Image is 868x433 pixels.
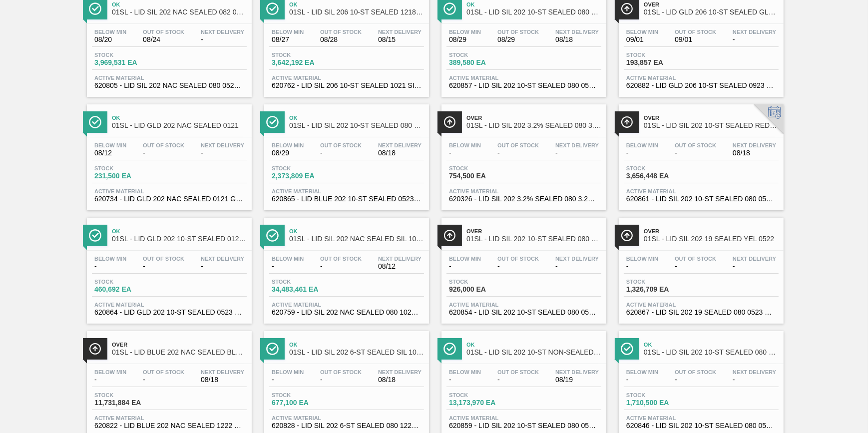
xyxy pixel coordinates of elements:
span: 620882 - LID GLD 206 10-ST SEALED 0923 GLD BALL 0 [626,82,776,89]
span: Ok [644,342,779,348]
span: Out Of Stock [143,29,184,35]
span: - [143,263,184,270]
img: Ícone [443,229,456,242]
span: Below Min [449,29,481,35]
span: Out Of Stock [497,369,539,375]
span: 08/15 [378,36,422,43]
a: ÍconeOk01SL - LID GLD 202 10-ST SEALED 0121 GLD BALL 0Below Min-Out Of Stock-Next Delivery-Stock4... [79,210,257,324]
span: Stock [272,392,342,398]
span: Out Of Stock [497,29,539,35]
span: Out Of Stock [320,256,362,262]
span: 620861 - LID SIL 202 10-ST SEALED 080 0523 RED DI [626,195,776,203]
span: 08/19 [555,376,599,384]
span: 08/28 [320,36,362,43]
span: 08/12 [378,263,422,270]
span: Below Min [272,369,304,375]
span: Active Material [449,415,599,421]
span: Next Delivery [555,369,599,375]
span: Next Delivery [201,29,244,35]
span: 01SL - LID BLUE 202 NAC SEALED BLU 0322 [112,349,247,356]
span: 231,500 EA [94,172,164,180]
span: Below Min [272,29,304,35]
span: Next Delivery [555,29,599,35]
span: Stock [449,279,519,285]
span: Below Min [626,369,658,375]
span: Below Min [449,369,481,375]
span: Ok [289,115,424,121]
span: Stock [626,165,696,171]
span: Ok [466,342,601,348]
span: Over [112,342,247,348]
span: Stock [272,52,342,58]
span: 460,692 EA [94,286,164,293]
span: - [201,149,244,157]
span: Stock [272,165,342,171]
span: Below Min [94,256,126,262]
span: 08/12 [94,149,126,157]
img: Ícone [266,116,279,128]
a: ÍconeOver01SL - LID SIL 202 10-ST SEALED 080 0618 GRN 06Below Min-Out Of Stock-Next Delivery-Stoc... [434,210,611,324]
span: 620865 - LID BLUE 202 10-ST SEALED 0523 BLU DIE M [272,195,422,203]
span: Next Delivery [733,256,776,262]
span: Stock [626,279,696,285]
span: 13,173,970 EA [449,399,519,407]
span: - [272,263,304,270]
span: Active Material [449,75,599,81]
span: 01SL - LID GLD 206 10-ST SEALED GLD 0623 [644,8,779,16]
span: 08/27 [272,36,304,43]
span: 08/18 [555,36,599,43]
span: Active Material [626,302,776,308]
span: Over [644,115,779,121]
span: Next Delivery [378,256,422,262]
span: 620734 - LID GLD 202 NAC SEALED 0121 GLD MCC 062 [94,195,244,203]
span: 01SL - LID SIL 202 NAC SEALED 082 0521 RED DIE [112,8,247,16]
img: Ícone [443,116,456,128]
span: 677,100 EA [272,399,342,407]
span: - [143,149,184,157]
span: Over [644,1,779,7]
span: - [201,263,244,270]
img: Ícone [266,343,279,355]
span: Out Of Stock [675,29,716,35]
span: - [449,149,481,157]
span: 3,642,192 EA [272,59,342,66]
a: ÍconeOver01SL - LID SIL 202 10-ST SEALED RED DIBelow Min-Out Of Stock-Next Delivery08/18Stock3,65... [611,97,789,210]
span: - [555,149,599,157]
a: ÍconeOk01SL - LID SIL 202 NAC SEALED SIL 1021Below Min-Out Of Stock-Next Delivery08/12Stock34,483... [257,210,434,324]
span: Stock [272,279,342,285]
span: - [497,149,539,157]
span: - [201,36,244,43]
span: 08/29 [449,36,481,43]
span: Stock [94,279,164,285]
span: 01SL - LID SIL 202 3.2% SEALED 080 3.2% 0215 SI [466,122,601,129]
span: 08/18 [378,376,422,384]
span: - [94,263,126,270]
span: 2,373,809 EA [272,172,342,180]
span: 09/01 [675,36,716,43]
span: Stock [449,392,519,398]
span: Ok [112,115,247,121]
span: 620822 - LID BLUE 202 NAC SEALED 1222 BLU DIE EPO [94,422,244,430]
span: 620857 - LID SIL 202 10-ST SEALED 080 0523 PNK NE [449,82,599,89]
span: 620828 - LID SIL 202 6-ST SEALED 080 1222 SIL BPA [272,422,422,430]
span: 620864 - LID GLD 202 10-ST SEALED 0523 GLD MCC 06 [94,309,244,316]
img: Ícone [443,2,456,15]
span: Ok [289,342,424,348]
span: Next Delivery [201,369,244,375]
span: Stock [626,392,696,398]
span: Out Of Stock [143,369,184,375]
span: Stock [94,52,164,58]
span: Stock [449,52,519,58]
span: Below Min [94,142,126,148]
a: ÍconeOver01SL - LID SIL 202 3.2% SEALED 080 3.2% 0215 SIBelow Min-Out Of Stock-Next Delivery-Stoc... [434,97,611,210]
span: 620859 - LID SIL 202 10-ST SEALED 080 0523 SIL 06 [449,422,599,430]
span: Next Delivery [378,29,422,35]
a: ÍconeOk01SL - LID SIL 202 10-ST SEALED 080 0618 ULT 06Below Min08/29Out Of Stock-Next Delivery08/... [257,97,434,210]
span: 01SL - LID SIL 202 10-ST SEALED 080 0618 GRN 06 [466,235,601,243]
span: - [626,149,658,157]
span: Next Delivery [201,256,244,262]
span: 01SL - LID SIL 202 10-ST SEALED 080 0618 STB 06 [644,349,779,356]
span: Over [466,228,601,234]
span: Next Delivery [733,369,776,375]
span: Out Of Stock [497,142,539,148]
